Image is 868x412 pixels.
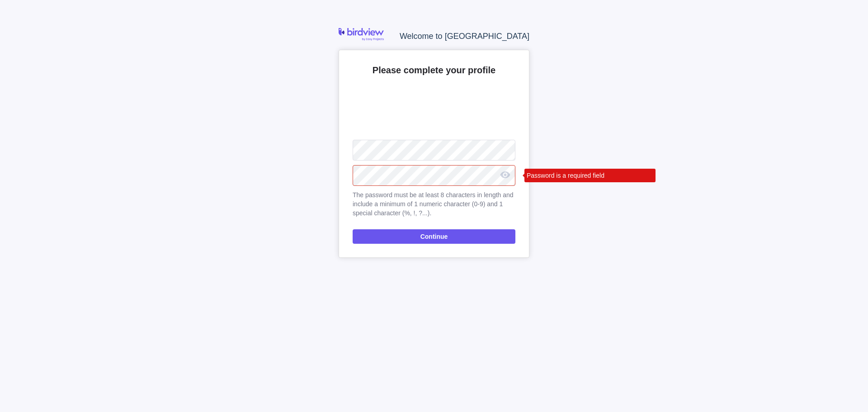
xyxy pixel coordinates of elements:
[524,169,656,182] div: Password is a required field
[484,170,495,181] keeper-lock: Open Keeper Popup
[420,231,448,242] span: Continue
[400,32,529,41] span: Welcome to [GEOGRAPHIC_DATA]
[353,190,515,218] span: The password must be at least 8 characters in length and include a minimum of 1 numeric character...
[353,229,515,244] span: Continue
[339,28,384,41] img: logo
[353,64,515,76] h2: Please complete your profile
